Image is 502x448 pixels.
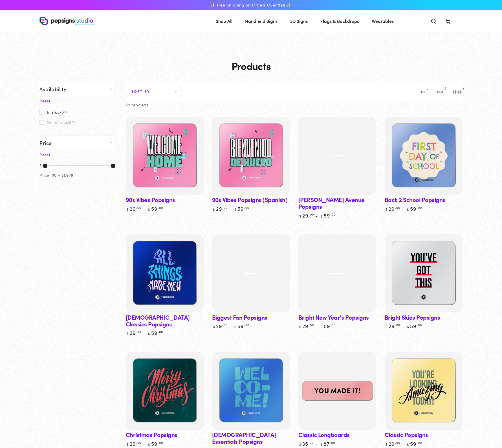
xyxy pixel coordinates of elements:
[320,17,359,25] span: Flags & Backdrops
[39,152,50,158] a: Reset
[126,117,204,195] a: 90s Vibes Popsigns90s Vibes Popsigns
[316,14,363,28] a: Flags & Backdrops
[39,86,66,92] span: Availability
[298,352,376,430] a: Classic LongboardsClassic Longboards
[62,110,68,114] span: (72)
[39,140,52,146] span: Price
[290,17,308,25] span: 3D Signs
[426,15,441,27] summary: Search our site
[126,234,204,312] a: Baptism Classics PopsignsBaptism Classics Popsigns
[39,110,68,114] label: In stock
[126,86,182,97] summary: Sort by
[372,17,394,25] span: Wearables
[286,14,312,28] a: 3D Signs
[126,352,204,430] a: Christmas PopsignsChristmas Popsigns
[245,17,278,25] span: Handheld Signs
[241,14,282,28] a: Handheld Signs
[39,162,42,170] div: $
[70,120,75,124] span: (0)
[385,234,463,312] a: Bright Skies PopsignsBright Skies Popsigns
[212,234,290,312] a: Biggest Fan PopsignsBiggest Fan Popsigns
[39,98,50,104] a: Reset
[39,172,73,179] div: Price: $0 – $1,979
[212,14,237,28] a: Shop All
[216,17,232,25] span: Shop All
[212,117,290,195] a: 90s Vibes Popsigns (Spanish)90s Vibes Popsigns (Spanish)
[298,117,376,195] a: Ambrose Avenue PopsignsAmbrose Avenue Popsigns
[39,17,94,25] img: Popsigns Studio
[39,135,113,150] summary: Price
[367,14,398,28] a: Wearables
[434,86,446,97] button: 3
[385,352,463,430] a: Classic PopsignsClassic Popsigns
[385,117,463,195] a: Back 2 School PopsignsBack 2 School Popsigns
[210,3,292,8] span: ✨ Free Shipping on Orders Over $99 ✨
[298,234,376,312] a: Bright New Year&Bright New Year&
[212,352,290,430] a: Church Essentials PopsignsChurch Essentials Popsigns
[39,120,75,124] label: Out of stock
[39,82,113,96] summary: Availability
[126,101,149,108] p: 72 products
[417,86,429,97] button: 2
[39,60,463,71] h1: Products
